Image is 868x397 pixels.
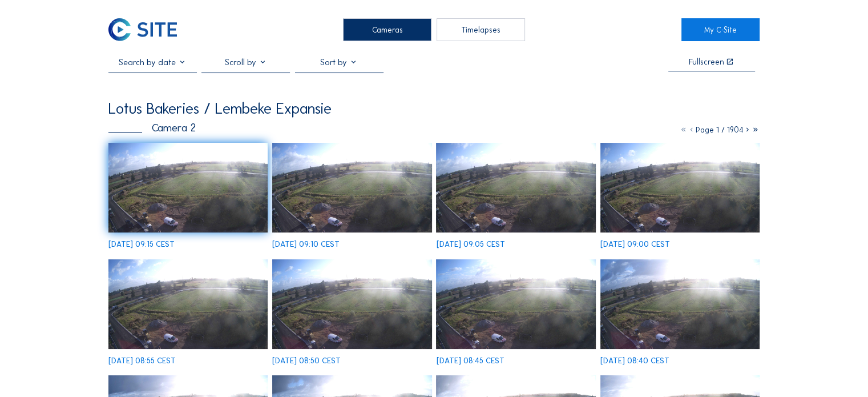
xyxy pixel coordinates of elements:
img: image_53214743 [600,259,760,349]
a: My C-Site [681,18,760,41]
img: image_53215291 [600,143,760,232]
div: [DATE] 08:55 CEST [108,357,176,365]
img: image_53215634 [272,143,431,232]
img: image_53215220 [108,259,268,349]
input: Search by date 󰅀 [108,57,197,67]
span: Page 1 / 1904 [696,125,744,135]
div: [DATE] 08:45 CEST [436,357,504,365]
div: [DATE] 09:00 CEST [600,240,670,248]
img: C-SITE Logo [108,18,176,41]
div: [DATE] 09:10 CEST [272,240,340,248]
div: [DATE] 09:15 CEST [108,240,175,248]
div: Fullscreen [689,58,724,66]
div: Camera 2 [108,123,196,134]
img: image_53214894 [436,259,595,349]
div: Cameras [343,18,431,41]
div: [DATE] 08:40 CEST [600,357,669,365]
img: image_53215452 [436,143,595,232]
div: Timelapses [437,18,525,41]
div: Lotus Bakeries / Lembeke Expansie [108,101,332,116]
a: C-SITE Logo [108,18,187,41]
div: [DATE] 08:50 CEST [272,357,341,365]
img: image_53215707 [108,143,268,232]
div: [DATE] 09:05 CEST [436,240,504,248]
img: image_53215055 [272,259,431,349]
